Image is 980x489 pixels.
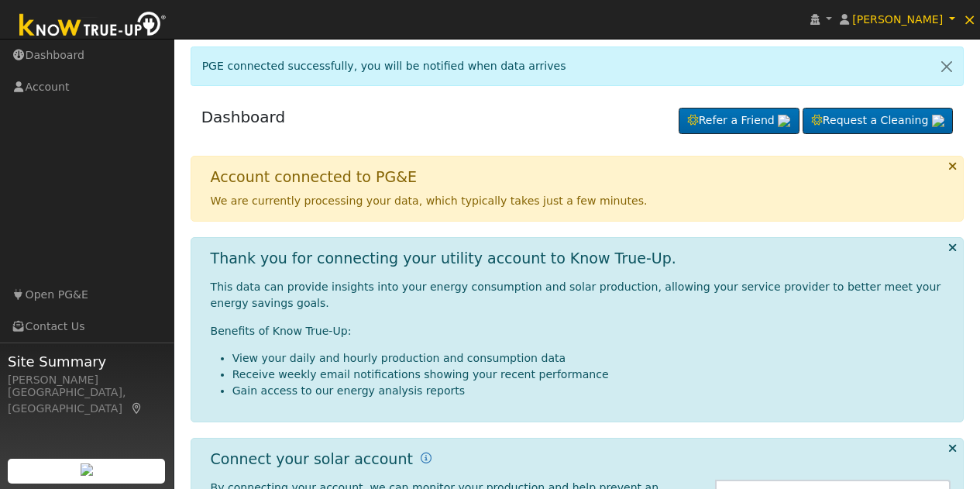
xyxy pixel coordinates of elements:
[930,47,963,85] a: Close
[211,323,951,339] p: Benefits of Know True-Up:
[803,108,953,134] a: Request a Cleaning
[778,115,790,127] img: retrieve
[191,46,965,86] div: PGE connected successfully, you will be notified when data arrives
[232,367,951,383] li: Receive weekly email notifications showing your recent performance
[232,383,951,399] li: Gain access to our energy analysis reports
[232,350,951,367] li: View your daily and hourly production and consumption data
[932,115,944,127] img: retrieve
[130,402,144,415] a: Map
[8,351,166,372] span: Site Summary
[201,108,286,126] a: Dashboard
[211,195,648,207] span: We are currently processing your data, which typically takes just a few minutes.
[963,10,976,29] span: ×
[852,13,943,26] span: [PERSON_NAME]
[8,384,166,417] div: [GEOGRAPHIC_DATA], [GEOGRAPHIC_DATA]
[12,9,174,43] img: Know True-Up
[211,168,417,186] h1: Account connected to PG&E
[211,450,413,468] h1: Connect your solar account
[8,372,166,388] div: [PERSON_NAME]
[81,463,93,476] img: retrieve
[211,250,676,267] h1: Thank you for connecting your utility account to Know True-Up.
[679,108,799,134] a: Refer a Friend
[211,281,941,309] span: This data can provide insights into your energy consumption and solar production, allowing your s...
